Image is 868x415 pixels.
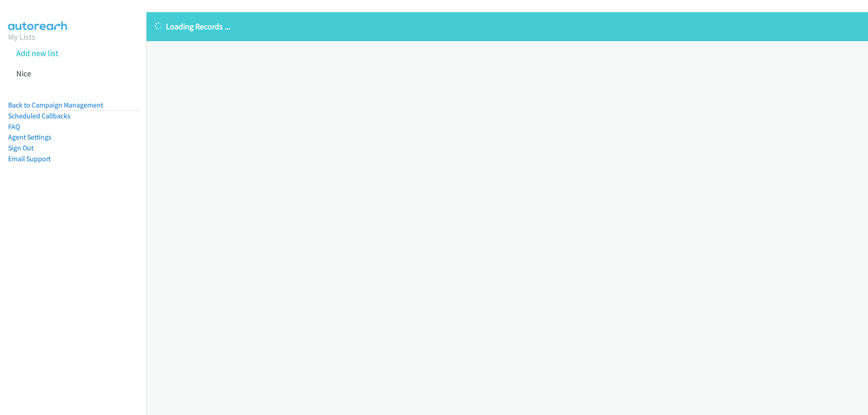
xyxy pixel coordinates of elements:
[8,32,35,42] a: My Lists
[8,112,71,120] a: Scheduled Callbacks
[8,122,20,131] a: FAQ
[16,68,31,79] a: Nice
[8,144,33,152] a: Sign Out
[8,133,52,141] a: Agent Settings
[8,101,103,109] a: Back to Campaign Management
[16,48,58,58] a: Add new list
[155,20,860,33] p: Loading Records ...
[8,154,51,163] a: Email Support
